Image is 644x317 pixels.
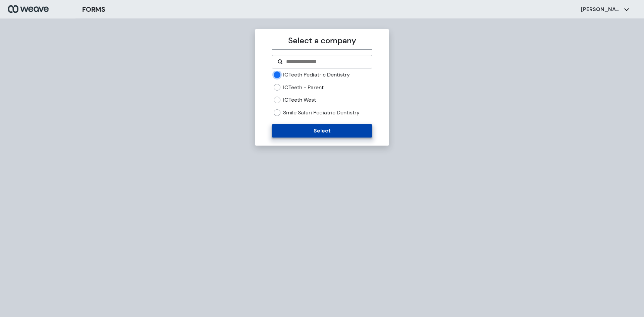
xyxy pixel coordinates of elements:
label: ICTeeth West [283,96,316,104]
p: [PERSON_NAME] [581,6,621,13]
input: Search [285,58,366,66]
button: Select [272,124,372,138]
label: ICTeeth Pediatric Dentistry [283,71,350,78]
label: ICTeeth - Parent [283,84,324,91]
p: Select a company [272,35,372,47]
h3: FORMS [82,4,105,14]
label: Smile Safari Pediatric Dentistry [283,109,360,116]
